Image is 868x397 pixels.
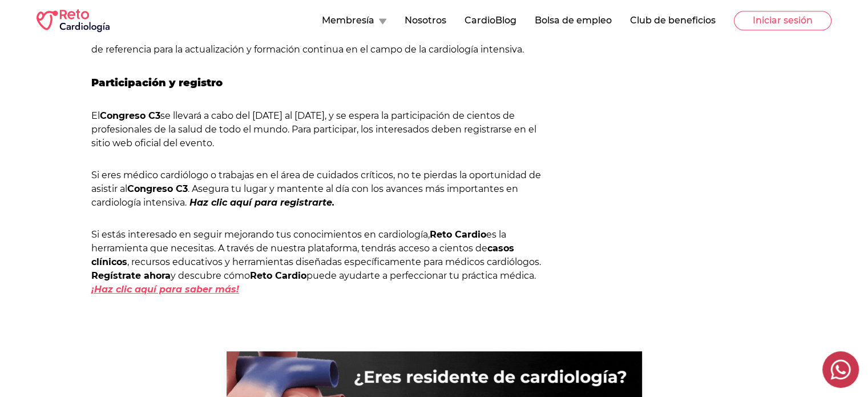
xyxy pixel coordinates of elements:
[430,229,486,240] strong: Reto Cardio
[91,77,223,89] strong: Participación y registro
[37,9,110,32] img: RETO Cardio Logo
[630,14,716,27] button: Club de beneficios
[91,270,171,281] strong: Regístrate ahora
[250,270,306,281] strong: Reto Cardio
[91,109,548,150] p: El se llevará a cabo del [DATE] al [DATE], y se espera la participación de cientos de profesional...
[91,169,548,210] p: Si eres médico cardiólogo o trabajas en el área de cuidados críticos, no te pierdas la oportunida...
[465,14,516,27] button: CardioBlog
[535,14,612,27] button: Bolsa de empleo
[91,228,548,296] p: Si estás interesado en seguir mejorando tus conocimientos en cardiología, es la herramienta que n...
[322,14,386,27] button: Membresía
[127,183,188,194] strong: Congreso C3
[91,284,239,295] a: ¡Haz clic aquí para saber más!
[100,110,160,121] strong: Congreso C3
[405,14,446,27] button: Nosotros
[734,11,831,30] button: Iniciar sesión
[189,197,334,208] a: Haz clic aquí para registrarte.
